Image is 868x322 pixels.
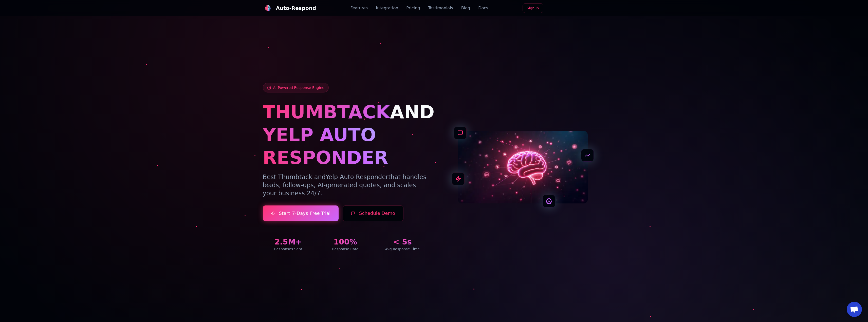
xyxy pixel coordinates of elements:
[458,131,588,204] img: AI Neural Network Brain
[376,5,398,11] a: Integration
[461,5,470,11] a: Blog
[263,247,314,252] div: Responses Sent
[326,174,388,181] span: Yelp Auto Responder
[390,101,435,123] span: AND
[377,237,428,247] div: < 5s
[350,5,368,11] a: Features
[523,3,543,13] a: Sign In
[263,173,428,197] p: Best Thumbtack and that handles leads, follow-ups, AI-generated quotes, and scales your business ...
[273,85,324,90] span: AI-Powered Response Engine
[263,3,316,13] a: Auto-Respond
[263,205,339,221] a: Start7-DaysFree Trial
[545,3,608,14] iframe: Sign in with Google Button
[320,247,371,252] div: Response Rate
[276,5,316,12] div: Auto-Respond
[263,101,390,123] span: THUMBTACK
[263,123,428,169] h1: YELP AUTO RESPONDER
[377,247,428,252] div: Avg Response Time
[406,5,420,11] a: Pricing
[263,237,314,247] div: 2.5M+
[343,205,403,221] button: Schedule Demo
[847,302,862,317] a: Open chat
[320,237,371,247] div: 100%
[478,5,488,11] a: Docs
[265,5,271,11] img: logo.svg
[292,210,308,217] span: 7-Days
[428,5,453,11] a: Testimonials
